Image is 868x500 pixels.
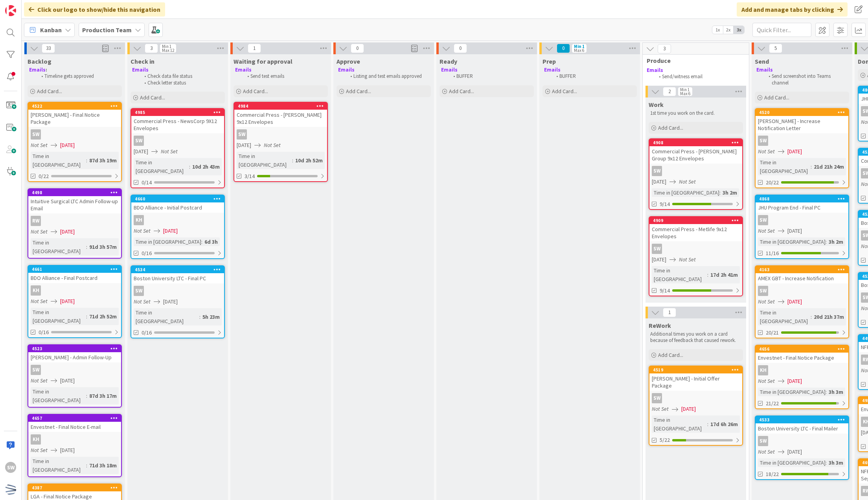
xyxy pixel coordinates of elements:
[60,141,75,149] span: [DATE]
[134,308,199,325] div: Time in [GEOGRAPHIC_DATA]
[39,172,49,180] span: 0/22
[766,249,779,257] span: 11/16
[759,346,848,352] div: 4656
[756,416,848,434] div: 4533Boston University LTC - Final Mailer
[31,238,86,256] div: Time in [GEOGRAPHIC_DATA]
[28,345,121,362] div: 4523[PERSON_NAME] - Admin Follow-Up
[449,73,533,79] li: BUFFER
[145,44,158,53] span: 3
[131,266,224,283] div: 4534Boston University LTC - Final PC
[756,195,848,213] div: 4868JHU Program End - Final PC
[652,415,707,433] div: Time in [GEOGRAPHIC_DATA]
[31,434,41,445] div: KH
[766,470,779,478] span: 18/22
[680,88,690,92] div: Min 1
[28,434,121,445] div: KH
[28,189,121,196] div: 4498
[134,237,201,246] div: Time in [GEOGRAPHIC_DATA]
[28,266,121,273] div: 4661
[721,188,739,197] div: 3h 2m
[31,216,41,226] div: RW
[758,158,811,175] div: Time in [GEOGRAPHIC_DATA]
[338,66,355,73] strong: Emails
[827,458,845,467] div: 3h 3m
[5,5,16,16] img: Visit kanbanzone.com
[758,377,775,384] i: Not Set
[28,273,121,283] div: BDO Alliance - Final Postcard
[31,447,48,454] i: Not Set
[649,139,742,164] div: 4908Commercial Press - [PERSON_NAME] Group 9x12 Envelopes
[826,237,827,246] span: :
[652,266,707,283] div: Time in [GEOGRAPHIC_DATA]
[86,156,87,165] span: :
[649,139,742,146] div: 4908
[658,44,671,53] span: 3
[658,124,683,131] span: Add Card...
[234,110,327,127] div: Commercial Press - [PERSON_NAME] 9x12 Envelopes
[28,103,121,110] div: 4522
[60,377,75,385] span: [DATE]
[759,196,848,202] div: 4868
[28,216,121,226] div: RW
[346,73,430,79] li: Listing and test emails approved
[162,44,171,48] div: Min 1
[293,156,325,165] div: 10d 2h 52m
[764,73,848,86] li: Send screenshot into Teams channel
[574,48,584,52] div: Max 6
[759,267,848,272] div: 4163
[31,387,86,404] div: Time in [GEOGRAPHIC_DATA]
[28,265,122,338] a: 4661BDO Alliance - Final PostcardKHNot Set[DATE]Time in [GEOGRAPHIC_DATA]:71d 2h 52m0/16
[826,458,827,467] span: :
[827,237,845,246] div: 3h 2m
[131,273,224,283] div: Boston University LTC - Final PC
[758,148,775,155] i: Not Set
[812,312,846,321] div: 20d 21h 37m
[758,227,775,234] i: Not Set
[24,2,165,17] div: Click our logo to show/hide this navigation
[131,195,224,213] div: 4660BDO Alliance - Initial Postcard
[37,88,62,95] span: Add Card...
[652,256,666,264] span: [DATE]
[86,243,87,251] span: :
[758,448,775,455] i: Not Set
[758,458,826,467] div: Time in [GEOGRAPHIC_DATA]
[161,148,178,155] i: Not Set
[31,129,41,140] div: SW
[574,44,585,48] div: Min 1
[202,237,220,246] div: 6d 3h
[653,140,742,145] div: 4908
[759,417,848,423] div: 4533
[131,195,224,202] div: 4660
[766,178,779,187] span: 20/22
[131,109,224,133] div: 4985Commercial Press - NewsCorp 9X12 Envelopes
[756,266,848,283] div: 4163AMEX GBT - Increase Notification
[737,2,848,17] div: Add and manage tabs by clicking
[28,189,121,213] div: 4498Intuitive Surgical LTC Admin Follow-up Email
[134,136,144,146] div: SW
[292,156,293,165] span: :
[649,146,742,164] div: Commercial Press - [PERSON_NAME] Group 9x12 Envelopes
[647,57,739,64] span: Produce
[237,141,251,149] span: [DATE]
[652,405,669,412] i: Not Set
[351,44,364,53] span: 0
[764,94,789,101] span: Add Card...
[649,244,742,254] div: SW
[679,256,696,263] i: Not Set
[557,44,570,53] span: 0
[28,365,121,375] div: SW
[87,156,119,165] div: 87d 3h 19m
[131,136,224,146] div: SW
[32,346,121,351] div: 4523
[87,312,119,321] div: 71d 2h 52m
[243,73,327,79] li: Send test emails
[766,399,779,408] span: 21/22
[237,129,247,140] div: SW
[31,228,48,235] i: Not Set
[652,166,662,176] div: SW
[756,436,848,446] div: SW
[131,286,224,296] div: SW
[200,312,222,321] div: 5h 23m
[134,147,148,156] span: [DATE]
[87,461,119,470] div: 71d 3h 18m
